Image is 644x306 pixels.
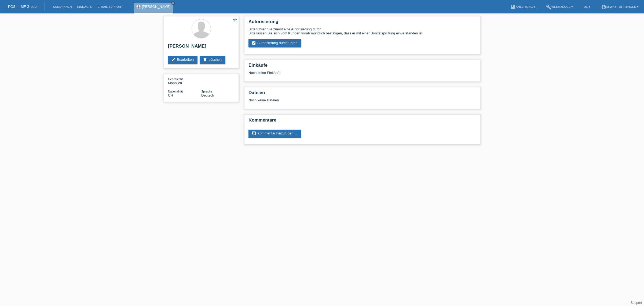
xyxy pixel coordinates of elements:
[546,4,551,10] i: build
[248,90,476,98] h2: Dateien
[142,5,171,9] a: [PERSON_NAME]
[248,118,476,126] h2: Kommentare
[168,44,235,52] h2: [PERSON_NAME]
[581,5,593,8] a: DE ▾
[508,5,538,8] a: bookAnleitung ▾
[201,93,214,97] span: Deutsch
[172,2,174,5] i: close
[233,17,237,23] a: star_border
[233,17,237,22] i: star_border
[248,19,476,27] h2: Autorisierung
[252,131,256,136] i: comment
[510,4,516,10] i: book
[201,90,212,93] span: Sprache
[95,5,126,8] a: E-Mail Support
[200,56,225,64] a: deleteLöschen
[248,71,476,79] div: Noch keine Einkäufe
[248,63,476,71] h2: Einkäufe
[168,93,173,97] span: Schweiz
[598,5,641,8] a: account_circlem-way - Oftringen ▾
[168,77,201,85] div: Männlich
[543,5,576,8] a: buildWerkzeuge ▾
[601,4,606,10] i: account_circle
[8,5,36,9] a: POS — MF Group
[248,130,301,138] a: commentKommentar hinzufügen ...
[248,39,301,47] a: assignment_turned_inAutorisierung durchführen
[252,41,256,45] i: assignment_turned_in
[50,5,74,8] a: Kund*innen
[168,90,183,93] span: Nationalität
[631,301,642,305] a: Support
[171,58,175,62] i: edit
[248,27,476,35] div: Bitte führen Sie zuerst eine Autorisierung durch. Bitte lassen Sie sich vom Kunden vorab mündlich...
[203,58,207,62] i: delete
[74,5,95,8] a: Einkäufe
[171,1,175,5] a: close
[168,77,183,81] span: Geschlecht
[168,56,197,64] a: editBearbeiten
[248,98,412,102] div: Noch keine Dateien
